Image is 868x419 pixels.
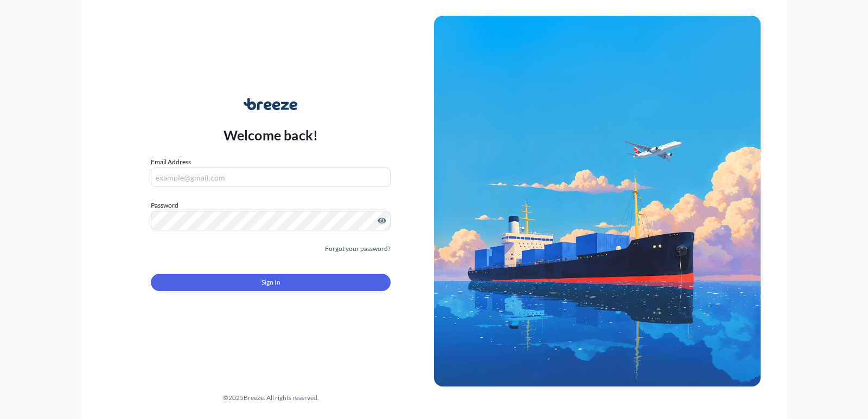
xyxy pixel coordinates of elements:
[261,277,280,288] span: Sign In
[151,200,391,211] label: Password
[151,157,191,167] label: Email Address
[378,216,386,225] button: Show password
[107,392,434,403] div: © 2025 Breeze. All rights reserved.
[224,126,318,144] p: Welcome back!
[325,243,391,254] a: Forgot your password?
[151,167,391,187] input: example@gmail.com
[151,274,391,291] button: Sign In
[434,16,761,386] img: Ship illustration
